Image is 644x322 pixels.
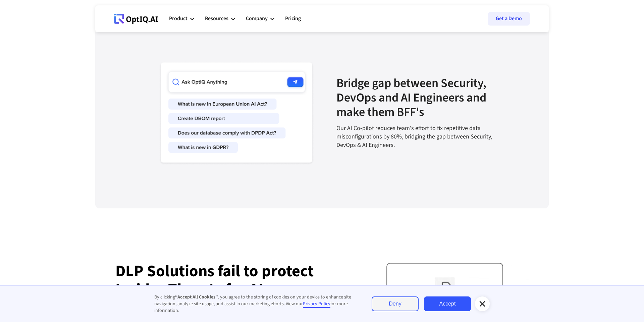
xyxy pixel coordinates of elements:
[114,9,158,29] a: Webflow Homepage
[488,12,530,26] a: Get a Demo
[246,14,268,23] div: Company
[246,9,274,29] div: Company
[424,296,471,311] a: Accept
[205,14,228,23] div: Resources
[169,9,194,29] div: Product
[303,300,330,308] a: Privacy Policy
[285,9,301,29] a: Pricing
[336,75,486,121] strong: Bridge gap between Security, DevOps and AI Engineers and make them BFF's
[154,294,358,314] div: By clicking , you agree to the storing of cookies on your device to enhance site navigation, anal...
[115,260,314,301] strong: DLP Solutions fail to protect Insider Threats for AI
[205,9,235,29] div: Resources
[175,294,218,300] strong: “Accept All Cookies”
[372,296,419,311] a: Deny
[336,124,497,150] div: Our AI Co-pilot reduces team's effort to fix repetitive data misconfigurations by 80%, bridging t...
[169,14,187,23] div: Product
